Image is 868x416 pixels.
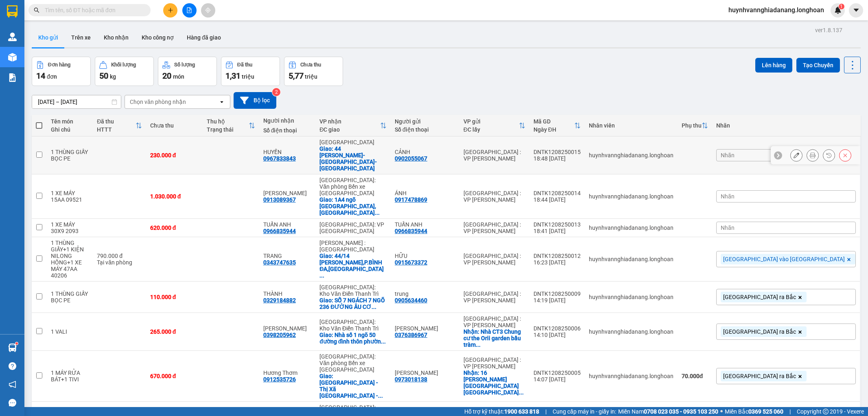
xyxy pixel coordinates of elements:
div: 0905634460 [395,297,427,304]
div: 1.030.000 đ [150,193,199,200]
div: Trạng thái [207,126,249,133]
sup: 1 [839,4,844,9]
img: icon-new-feature [834,7,842,14]
div: THÀNH [263,291,312,297]
div: ÁNH [395,190,455,196]
button: Hàng đã giao [180,28,227,47]
span: 50 [99,71,108,81]
div: [GEOGRAPHIC_DATA]: VP [GEOGRAPHIC_DATA] [319,221,387,234]
div: Chưa thu [300,62,321,68]
div: Lê Thắng [395,370,455,376]
span: question-circle [9,362,16,370]
span: notification [9,381,16,388]
button: Số lượng20món [158,57,217,86]
span: ... [372,304,376,310]
div: Nhận: Nhà CT3 Chung cư the Orii garden bầu tràm phường Hải Vân [464,328,525,348]
span: 14 [36,71,45,81]
div: Ngày ĐH [533,126,574,133]
div: ver 1.8.137 [815,26,842,35]
button: aim [201,3,215,18]
div: 0973018138 [395,376,427,383]
span: triệu [305,73,317,80]
span: 5,77 [289,71,304,81]
div: 1 THÙNG GIẤY BỌC PE [51,149,89,162]
div: 0917478869 [395,196,427,203]
button: Lên hàng [755,58,792,73]
div: 0398205962 [263,332,296,338]
div: 1 XE MÁY 30X9 2093 [51,221,89,234]
div: [GEOGRAPHIC_DATA] : VP [PERSON_NAME] [464,190,525,203]
span: [GEOGRAPHIC_DATA] ra Bắc [723,293,796,301]
span: aim [205,7,211,13]
div: 1 THÙNG GIẤY BỌC PE [51,291,89,304]
div: 0912535726 [263,376,296,383]
div: trung [395,291,455,297]
div: Tại văn phòng [97,259,142,266]
div: Đã thu [237,62,252,68]
div: 18:48 [DATE] [533,155,581,162]
div: 1 VALI [51,328,89,335]
div: VP nhận [319,118,380,125]
button: Tạo Chuyến [796,58,840,73]
div: 0915673372 [395,259,427,266]
span: ... [381,338,386,345]
button: Trên xe [65,28,97,47]
div: Giao: 44 NGUYỄN CÔNG TRỨ-TUY HÒA-PHÚ YÊN [319,145,387,172]
div: 1 THÙNG GIẤY+1 KIỆN NILONG HỒNG+1 XE MÁY 47AA 40206 [51,240,89,279]
div: 0376386967 [395,332,427,338]
div: 230.000 đ [150,152,199,158]
div: Mai Anh [263,190,312,196]
span: copyright [823,409,829,414]
div: 670.000 đ [150,373,199,379]
div: HỮU [395,253,455,259]
span: đơn [47,73,57,80]
div: [GEOGRAPHIC_DATA]: Văn phòng Bến xe [GEOGRAPHIC_DATA] [319,353,387,373]
div: DNTK1208250012 [533,253,581,259]
button: Đã thu1,31 triệu [221,57,280,86]
div: 14:10 [DATE] [533,332,581,338]
div: Giao: 44/14 ĐẶNG ĐỨC THUẬT,P.BÌNH ĐA,TP BIÊN HÒA,ĐỒNG NAI [319,253,387,279]
div: 14:19 [DATE] [533,297,581,304]
div: Số điện thoại [395,126,455,133]
div: 1 XE MÁY 15AA 09521 [51,190,89,203]
div: [GEOGRAPHIC_DATA]: Kho Văn Điển Thanh Trì [319,319,387,332]
div: DNTK1208250006 [533,325,581,332]
span: kg [110,73,116,80]
div: ĐC giao [319,126,380,133]
div: [GEOGRAPHIC_DATA]: Kho Văn Điển Thanh Trì [319,284,387,297]
div: [GEOGRAPHIC_DATA] : VP [PERSON_NAME] [464,221,525,234]
div: 16:23 [DATE] [533,259,581,266]
div: Phụ thu [682,122,702,129]
div: [GEOGRAPHIC_DATA] : VP [PERSON_NAME] [464,315,525,328]
button: Kho nhận [97,28,135,47]
div: Nhân viên [589,122,673,129]
span: triệu [242,73,254,80]
span: 1,31 [225,71,241,81]
button: Khối lượng50kg [95,57,154,86]
img: warehouse-icon [8,343,17,352]
div: Ghi chú [51,126,89,133]
div: [GEOGRAPHIC_DATA] : VP [PERSON_NAME] [464,253,525,266]
div: Chưa thu [150,122,199,129]
span: message [9,399,16,407]
div: DNTK1208250014 [533,190,581,196]
img: warehouse-icon [8,33,17,41]
div: Đơn hàng [48,62,70,68]
span: plus [168,7,173,13]
div: Khối lượng [111,62,136,68]
div: Giao: Nhà số 1 ngõ 50 đường đình thôn phường từ liêm Hà Nội. [319,332,387,345]
div: 1 MÁY RỬA BÁT+1 TIVI [51,370,89,383]
button: Kho công nợ [135,28,180,47]
span: 1 [840,4,843,9]
div: Nhãn [716,122,856,129]
div: [GEOGRAPHIC_DATA] : VP [PERSON_NAME] [464,357,525,370]
div: Chọn văn phòng nhận [130,98,186,106]
img: solution-icon [8,73,17,82]
button: Chưa thu5,77 triệu [284,57,343,86]
div: TUẤN ANH [263,221,312,228]
span: | [789,407,791,416]
div: Số lượng [174,62,195,68]
strong: 0708 023 035 - 0935 103 250 [644,408,718,415]
span: ... [319,272,324,279]
span: Nhãn [721,193,735,200]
